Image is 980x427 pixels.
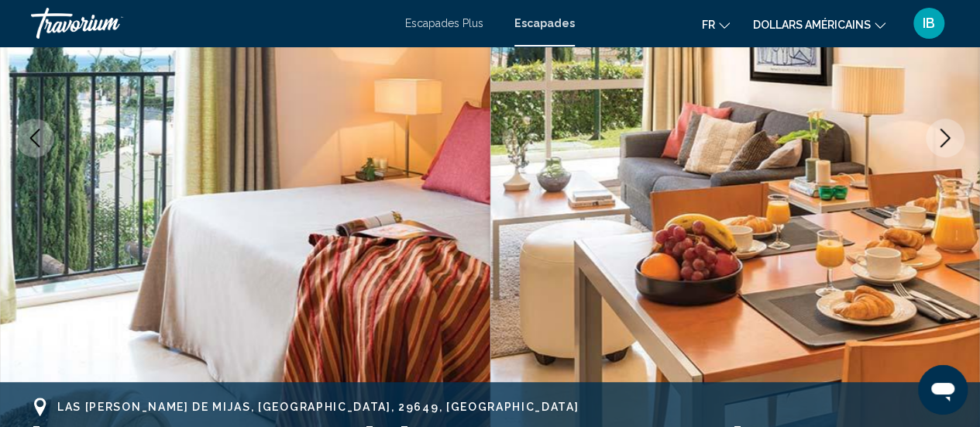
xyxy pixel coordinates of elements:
[918,365,968,415] iframe: Bouton de lancement de la fenêtre de messagerie
[405,17,483,29] a: Escapades Plus
[31,8,390,39] a: Travorium
[753,13,885,36] button: Changer de devise
[702,19,715,31] font: fr
[926,119,965,157] button: Next image
[514,17,575,29] a: Escapades
[923,15,935,31] font: IB
[15,119,54,157] button: Previous image
[909,7,949,40] button: Menu utilisateur
[702,13,730,36] button: Changer de langue
[753,19,871,31] font: dollars américains
[57,401,579,413] span: Las [PERSON_NAME] de Mijas, [GEOGRAPHIC_DATA], 29649, [GEOGRAPHIC_DATA]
